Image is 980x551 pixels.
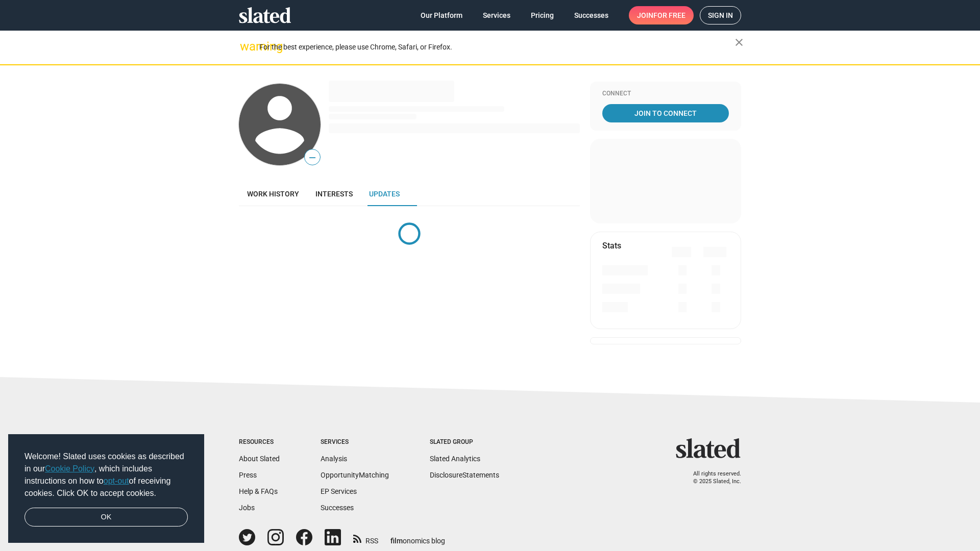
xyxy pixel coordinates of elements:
mat-icon: warning [240,40,252,53]
span: Interests [315,190,353,198]
a: filmonomics blog [390,528,445,546]
div: For the best experience, please use Chrome, Safari, or Firefox. [259,40,735,54]
a: DisclosureStatements [430,471,499,479]
span: Services [483,6,510,24]
a: OpportunityMatching [321,471,389,479]
a: opt-out [104,477,129,485]
span: Our Platform [421,6,462,24]
p: All rights reserved. © 2025 Slated, Inc. [682,470,741,485]
span: — [305,151,320,164]
div: Connect [602,90,729,98]
span: Join To Connect [604,104,727,122]
a: Jobs [239,504,255,512]
a: Pricing [523,6,562,24]
a: Interests [307,182,361,206]
a: Joinfor free [629,6,694,24]
span: Successes [574,6,608,24]
a: EP Services [321,487,357,495]
a: Join To Connect [602,104,729,122]
a: Analysis [321,455,347,463]
div: Services [321,438,389,446]
a: About Slated [239,455,280,463]
span: Work history [247,190,299,198]
span: Sign in [708,7,733,24]
mat-card-title: Stats [602,240,621,251]
a: RSS [353,530,378,546]
span: Pricing [531,6,554,24]
a: Successes [566,6,617,24]
a: Cookie Policy [45,464,94,473]
a: Our Platform [412,6,471,24]
mat-icon: close [733,36,745,48]
span: film [390,537,403,545]
a: Services [475,6,519,24]
div: cookieconsent [8,434,204,543]
a: Sign in [700,6,741,24]
div: Resources [239,438,280,446]
a: Slated Analytics [430,455,480,463]
span: for free [653,6,685,24]
div: Slated Group [430,438,499,446]
span: Join [637,6,685,24]
a: Work history [239,182,307,206]
a: Help & FAQs [239,487,278,495]
a: Successes [321,504,354,512]
span: Updates [369,190,400,198]
a: dismiss cookie message [24,508,188,527]
span: Welcome! Slated uses cookies as described in our , which includes instructions on how to of recei... [24,450,188,499]
a: Press [239,471,257,479]
a: Updates [361,182,408,206]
